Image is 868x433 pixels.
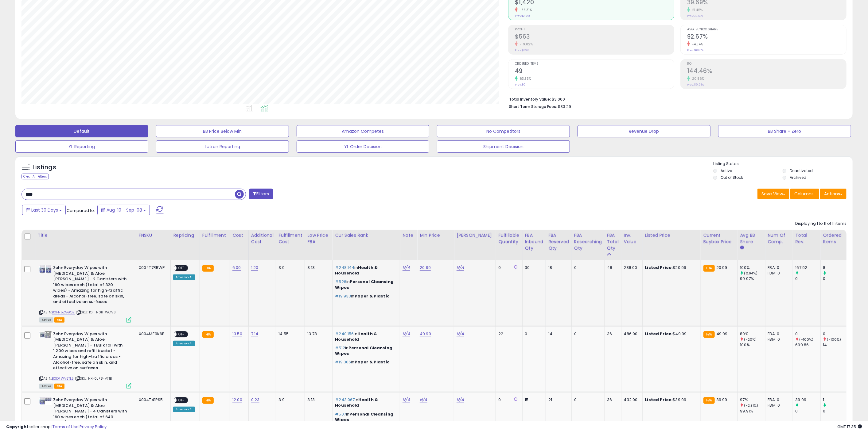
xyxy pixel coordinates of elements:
[53,265,128,306] b: Zehn Everyday Wipes with [MEDICAL_DATA] & Aloe [PERSON_NAME] - 2 Canisters with 160 wipes each (t...
[335,397,355,403] span: #243,067
[687,62,846,66] span: ROI
[335,279,346,285] span: #526
[54,317,65,323] span: FBA
[823,232,846,245] div: Ordered Items
[740,342,765,348] div: 100%
[823,276,848,282] div: 0
[173,341,195,346] div: Amazon AI
[548,265,567,270] div: 18
[21,174,49,179] div: Clear All Filters
[721,168,732,173] label: Active
[107,207,142,213] span: Aug-10 - Sep-08
[740,232,763,245] div: Avg BB Share
[307,232,330,245] div: Low Price FBA
[335,411,393,423] span: Personal Cleansing Wipes
[173,232,197,239] div: Repricing
[740,408,765,414] div: 99.91%
[139,232,168,239] div: FNSKU
[645,397,673,403] b: Listed Price:
[744,337,757,342] small: (-20%)
[518,8,532,12] small: -33.31%
[518,42,533,47] small: -19.02%
[498,331,517,337] div: 22
[740,397,765,403] div: 97%
[768,270,788,276] div: FBM: 0
[202,331,214,338] small: FBA
[31,207,58,213] span: Last 30 Days
[740,245,744,251] small: Avg BB Share.
[796,331,820,337] div: 0
[687,83,704,86] small: Prev: 119.53%
[574,331,600,337] div: 0
[744,271,758,276] small: (0.94%)
[307,397,328,403] div: 3.13
[355,359,390,365] span: Paper & Plastic
[232,331,242,337] a: 13.50
[716,331,728,337] span: 49.99
[578,125,710,137] button: Revenue Drop
[457,265,464,271] a: N/A
[703,397,715,404] small: FBA
[335,397,378,408] span: Health & Household
[156,125,289,137] button: BB Price Below Min
[403,265,410,271] a: N/A
[403,331,410,337] a: N/A
[687,48,703,52] small: Prev: 96.87%
[823,397,848,403] div: 1
[335,293,351,299] span: #19,933
[823,408,848,414] div: 0
[837,424,862,430] span: 2025-10-9 17:35 GMT
[232,397,242,403] a: 12.00
[232,265,241,271] a: 6.00
[39,317,53,323] span: All listings currently available for purchase on Amazon
[278,397,300,403] div: 3.9
[335,397,395,408] p: in
[335,331,354,337] span: #240,156
[515,48,529,52] small: Prev: $696
[335,331,395,342] p: in
[335,359,395,365] p: in
[15,125,148,137] button: Default
[335,265,354,270] span: #248,144
[437,140,570,153] button: Shipment Decision
[335,279,395,290] p: in
[335,331,377,342] span: Health & Household
[335,345,392,356] span: Personal Cleansing Wipes
[335,412,395,423] p: in
[687,67,846,76] h2: 144.46%
[624,397,638,403] div: 432.00
[67,208,95,213] span: Compared to:
[823,342,848,348] div: 14
[498,232,520,245] div: Fulfillable Quantity
[716,397,727,403] span: 39.99
[509,97,551,102] b: Total Inventory Value:
[202,265,214,272] small: FBA
[690,76,704,81] small: 20.86%
[823,265,848,270] div: 8
[457,397,464,403] a: N/A
[251,331,259,337] a: 7.14
[39,384,53,389] span: All listings currently available for purchase on Amazon
[335,265,378,276] span: Health & Household
[498,397,517,403] div: 0
[624,331,638,337] div: 486.00
[713,161,853,167] p: Listing States:
[39,331,131,388] div: ASIN:
[515,14,530,18] small: Prev: $2,129
[515,28,674,31] span: Profit
[76,310,116,315] span: | SKU: IO-TN0R-WC9S
[768,337,788,342] div: FBM: 0
[509,95,842,102] li: $3,000
[307,331,328,337] div: 13.78
[177,266,187,271] span: OFF
[202,232,227,239] div: Fulfillment
[607,265,617,270] div: 48
[307,265,328,270] div: 3.13
[795,221,847,227] div: Displaying 1 to 11 of 11 items
[335,293,395,299] p: in
[690,42,703,47] small: -4.34%
[515,62,674,66] span: Ordered Items
[687,14,703,18] small: Prev: 32.68%
[97,205,150,215] button: Aug-10 - Sep-08
[335,265,395,276] p: in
